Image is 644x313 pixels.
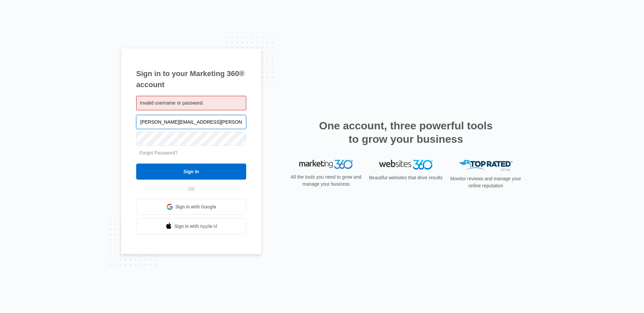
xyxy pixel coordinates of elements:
p: All the tools you need to grow and manage your business [288,174,364,188]
span: Sign in with Apple Id [174,223,217,230]
span: Sign in with Google [175,203,216,210]
a: Forgot Password? [140,150,178,155]
h1: Sign in to your Marketing 360® account [136,68,246,90]
a: Sign in with Google [136,199,246,215]
h2: One account, three powerful tools to grow your business [317,119,495,146]
span: Invalid username or password. [140,100,204,106]
span: OR [183,186,200,193]
input: Sign In [136,164,246,180]
img: Marketing 360 [299,160,353,169]
a: Sign in with Apple Id [136,218,246,234]
input: Email [136,115,246,129]
img: Top Rated Local [459,160,513,171]
p: Monitor reviews and manage your online reputation [448,175,523,189]
p: Beautiful websites that drive results [368,174,443,181]
img: Websites 360 [379,160,433,170]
